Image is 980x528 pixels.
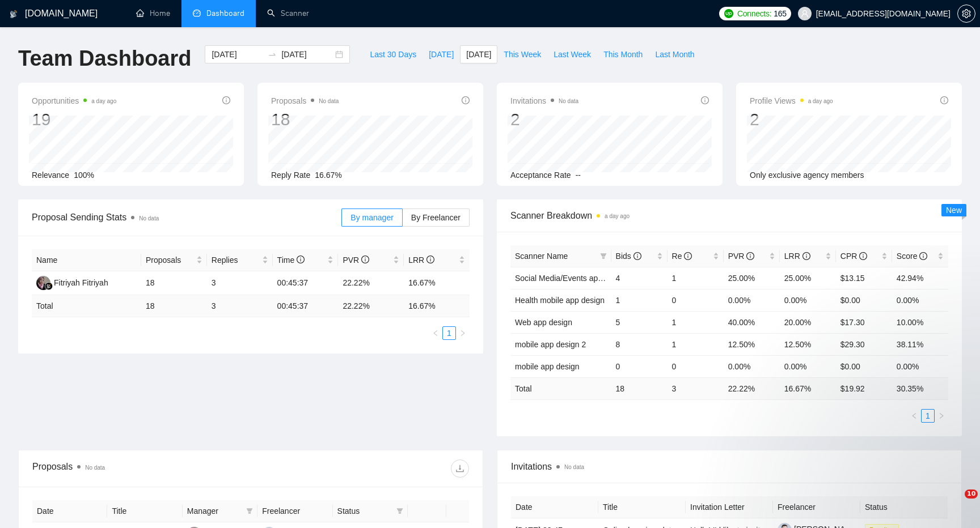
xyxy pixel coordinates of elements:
[32,171,69,180] span: Relevance
[737,7,771,20] span: Connects:
[750,171,864,180] span: Only exclusive agency members
[611,377,668,399] td: 18
[774,7,786,20] span: 165
[273,271,339,295] td: 00:45:37
[668,311,724,333] td: 1
[773,496,860,518] th: Freelancer
[139,215,159,222] span: No data
[938,412,945,419] span: right
[432,330,439,337] span: left
[515,340,586,349] a: mobile app design 2
[187,505,242,517] span: Manager
[338,295,404,317] td: 22.22 %
[668,267,724,289] td: 1
[32,94,116,108] span: Opportunities
[597,45,649,63] button: This Month
[107,500,182,522] th: Title
[394,503,405,520] span: filter
[429,326,442,340] button: left
[429,326,442,340] li: Previous Page
[515,318,572,327] a: Web app design
[281,48,333,61] input: End date
[451,464,468,473] span: download
[836,355,892,377] td: $0.00
[892,333,948,355] td: 38.11%
[892,289,948,311] td: 0.00%
[136,8,170,18] a: homeHome
[611,289,668,311] td: 1
[724,267,780,289] td: 25.00%
[456,326,470,340] button: right
[442,326,456,340] li: 1
[919,252,927,260] span: info-circle
[921,409,935,423] li: 1
[460,45,497,63] button: [DATE]
[957,5,975,23] button: setting
[18,45,191,72] h1: Team Dashboard
[244,503,255,520] span: filter
[724,377,780,399] td: 22.22 %
[836,311,892,333] td: $17.30
[801,10,809,18] span: user
[426,256,434,263] span: info-circle
[957,9,975,18] a: setting
[836,289,892,311] td: $0.00
[780,333,836,355] td: 12.50%
[611,333,668,355] td: 8
[701,96,709,104] span: info-circle
[559,98,578,104] span: No data
[315,171,341,180] span: 16.67%
[576,171,581,180] span: --
[724,333,780,355] td: 12.50%
[965,489,978,499] span: 10
[611,311,668,333] td: 5
[10,5,18,23] img: logo
[183,500,257,522] th: Manager
[370,48,416,61] span: Last 30 Days
[510,94,578,108] span: Invitations
[91,98,116,104] time: a day ago
[364,45,423,63] button: Last 30 Days
[510,109,578,130] div: 2
[605,213,630,219] time: a day ago
[408,256,434,265] span: LRR
[277,256,305,265] span: Time
[780,289,836,311] td: 0.00%
[271,171,310,180] span: Reply Rate
[892,267,948,289] td: 42.94%
[941,489,969,517] iframe: Intercom live chat
[32,109,116,130] div: 19
[423,45,460,63] button: [DATE]
[32,210,341,224] span: Proposal Sending Stats
[808,98,833,104] time: a day ago
[319,98,339,104] span: No data
[836,333,892,355] td: $29.30
[337,505,392,517] span: Status
[668,289,724,311] td: 0
[271,109,339,130] div: 18
[222,96,230,104] span: info-circle
[32,500,107,522] th: Date
[141,249,207,271] th: Proposals
[750,94,833,108] span: Profile Views
[780,311,836,333] td: 20.00%
[780,267,836,289] td: 25.00%
[466,48,491,61] span: [DATE]
[510,171,571,180] span: Acceptance Rate
[668,377,724,399] td: 3
[54,276,108,289] div: Fitriyah Fitriyah
[36,276,50,290] img: FF
[207,271,273,295] td: 3
[411,213,461,222] span: By Freelancer
[515,296,605,305] a: Health mobile app design
[911,412,918,419] span: left
[404,271,470,295] td: 16.67%
[907,409,921,423] button: left
[361,256,369,263] span: info-circle
[724,311,780,333] td: 40.00%
[297,256,305,263] span: info-circle
[892,311,948,333] td: 10.00%
[603,48,643,61] span: This Month
[511,496,598,518] th: Date
[946,206,962,215] span: New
